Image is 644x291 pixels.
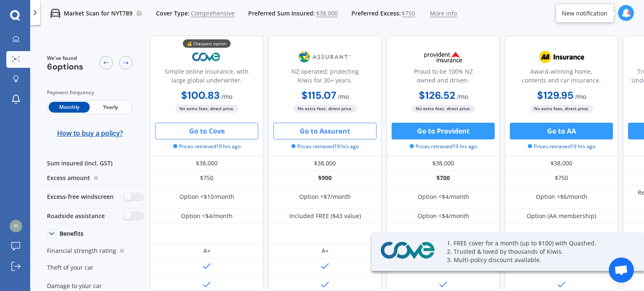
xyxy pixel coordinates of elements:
div: $38,000 [268,156,382,171]
div: Payment frequency [47,88,132,97]
span: / mo [575,93,586,100]
img: Cove.webp [378,240,437,261]
b: $100.83 [181,89,220,102]
div: $38,000 [150,156,263,171]
div: Open chat [609,258,634,283]
p: Market Scan for NYT789 [64,9,132,18]
span: No extra fees, direct price. [175,105,239,113]
span: Monthly [49,102,90,113]
div: 💰 Cheapest option [183,39,231,48]
img: AA.webp [534,46,589,67]
span: No extra fees, direct price. [530,105,593,113]
div: $900 [268,171,382,185]
span: Comprehensive [191,9,235,18]
img: Assurant.png [297,46,353,67]
span: Prices retrieved 19 hrs ago [291,143,359,150]
div: A+ [203,247,210,255]
div: New notification [562,9,608,17]
span: $38,000 [316,9,338,18]
span: No extra fees, direct price. [293,105,357,113]
div: Award-winning home, contents and car insurance. [512,67,611,88]
span: Yearly [90,102,131,113]
div: Theft of your car [37,258,150,277]
div: Sum insured (incl. GST) [37,156,150,171]
div: $38,000 [505,156,618,171]
div: Simple online insurance, with large global underwriter. [157,67,256,88]
span: / mo [457,93,468,100]
img: Provident.png [415,46,471,67]
button: Go to Cove [155,123,258,139]
div: NZ operated; protecting Kiwis for 30+ years. [275,67,374,88]
div: Included FREE ($43 value) [289,212,361,220]
div: $750 [150,171,263,185]
div: Proud to be 100% NZ owned and driven. [394,67,493,88]
div: Benefits [60,230,83,237]
span: / mo [338,93,349,100]
span: Preferred Excess: [351,9,401,18]
span: More info [430,9,457,18]
p: 2. Trusted & loved by thousands of Kiwis. [447,247,623,256]
p: 3. Multi-policy discount available. [447,256,623,264]
div: Option <$7/month [299,193,351,201]
div: $750 [505,171,618,185]
span: / mo [221,93,232,100]
div: Option (AA membership) [527,212,596,220]
button: Go to Provident [392,123,495,139]
div: Option <$4/month [418,193,469,201]
p: 1. FREE cover for a month (up to $100) with Quashed. [447,239,623,247]
button: Go to Assurant [273,123,377,139]
div: Option <$10/month [179,193,234,201]
div: Roadside assistance [37,209,150,224]
img: car.f15378c7a67c060ca3f3.svg [50,8,60,18]
span: 6 options [47,61,83,72]
span: Prices retrieved 19 hrs ago [410,143,477,150]
div: A+ [322,247,329,255]
div: $700 [387,171,500,185]
div: Financial strength rating [37,244,150,258]
div: Option <$4/month [181,212,233,220]
b: $115.07 [301,89,336,102]
img: cf13679ac9e4fbed981bf0fe4ab3d402 [10,220,22,232]
b: $129.95 [537,89,574,102]
b: $126.52 [419,89,455,102]
button: Go to AA [510,123,613,139]
span: Preferred Sum Insured: [248,9,315,18]
div: Option <$6/month [536,193,587,201]
span: Prices retrieved 19 hrs ago [528,143,595,150]
span: How to buy a policy? [57,129,123,137]
img: Cove.webp [179,46,234,67]
span: We've found [47,54,83,62]
span: Prices retrieved 19 hrs ago [173,143,241,150]
div: Excess-free windscreen [37,185,150,209]
span: $750 [402,9,415,18]
div: $38,000 [387,156,500,171]
div: Option <$4/month [418,212,469,220]
span: No extra fees, direct price. [412,105,475,113]
div: Excess amount [37,171,150,185]
span: Cover Type: [156,9,190,18]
